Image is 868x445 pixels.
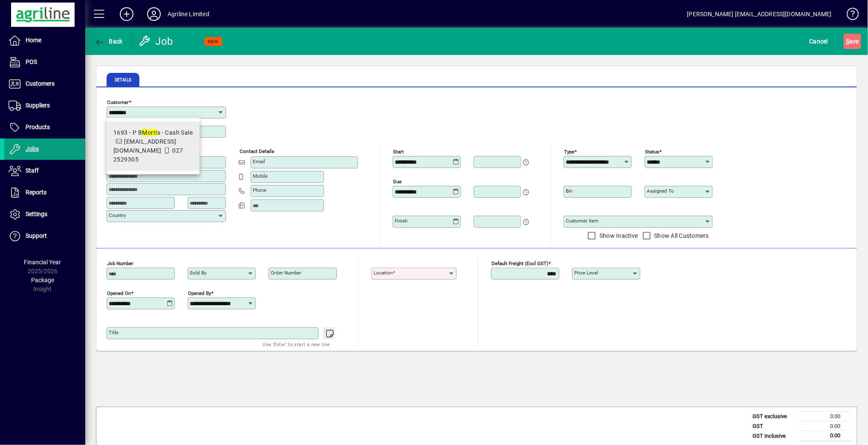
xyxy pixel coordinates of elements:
mat-label: Finish [395,218,408,224]
mat-label: Job number [107,260,133,266]
mat-label: Default Freight (excl GST) [492,260,548,266]
a: Staff [4,160,85,182]
span: Cancel [810,35,828,48]
a: POS [4,52,85,73]
td: 0.00 [799,412,851,422]
div: [PERSON_NAME] [EMAIL_ADDRESS][DOMAIN_NAME] [687,7,832,21]
span: Details [115,78,131,82]
span: Back [94,38,123,45]
a: Suppliers [4,95,85,116]
mat-label: Status [645,149,659,155]
mat-label: Sold by [190,270,206,276]
mat-label: Country [109,212,126,218]
button: Profile [140,6,168,22]
mat-label: Location [373,270,393,276]
button: Save [844,34,861,49]
td: GST [748,421,799,431]
td: GST exclusive [748,412,799,422]
label: Show All Customers [653,231,709,240]
mat-label: Type [564,149,574,155]
button: Cancel [807,34,830,49]
em: Morri [142,129,157,136]
span: S [846,38,849,45]
mat-label: Due [393,179,402,185]
mat-label: Start [393,149,404,155]
span: Support [26,232,47,239]
td: 0.00 [799,431,851,441]
td: GST inclusive [748,431,799,441]
div: Agriline Limited [168,7,209,21]
mat-label: Price Level [574,270,598,276]
mat-label: Mobile [253,173,268,179]
span: [EMAIL_ADDRESS][DOMAIN_NAME] [113,138,176,154]
a: Settings [4,204,85,225]
app-page-header-button: Back [85,34,132,49]
span: Reports [26,189,46,196]
mat-label: Customer [107,99,129,105]
td: 0.00 [799,421,851,431]
a: Support [4,225,85,247]
a: Knowledge Base [840,2,857,29]
mat-hint: Use 'Enter' to start a new line [263,339,330,349]
span: ave [846,35,859,48]
span: Suppliers [26,102,50,109]
mat-option: 1693 - P B Morris - Cash Sale [107,121,200,171]
mat-label: Opened On [107,290,131,296]
button: Back [92,34,125,49]
div: Job [139,35,175,48]
mat-label: Order number [271,270,301,276]
mat-label: Opened by [188,290,211,296]
mat-label: Bin [566,188,573,194]
span: Home [26,37,41,43]
a: Products [4,117,85,138]
div: 1693 - P B s - Cash Sale [113,128,193,137]
a: Customers [4,73,85,95]
span: Staff [26,167,39,174]
a: Reports [4,182,85,203]
span: POS [26,58,37,65]
span: Settings [26,211,47,217]
span: Package [31,277,54,283]
span: Customers [26,80,55,87]
mat-label: Title [109,329,119,335]
label: Show Inactive [598,231,638,240]
mat-label: Email [253,159,265,165]
button: Add [113,6,140,22]
a: Home [4,30,85,51]
mat-label: Assigned to [647,188,674,194]
span: NEW [208,39,219,44]
span: Financial Year [24,259,61,266]
span: Products [26,124,50,130]
mat-label: Phone [253,187,266,193]
span: Jobs [26,145,39,152]
mat-label: Customer Item [566,218,599,224]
